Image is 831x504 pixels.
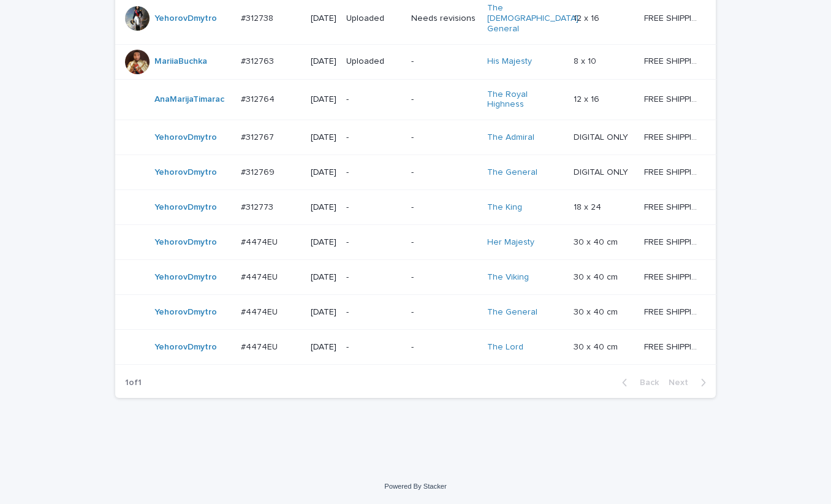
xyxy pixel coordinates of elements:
p: DIGITAL ONLY [574,165,631,178]
tr: YehorovDmytro #4474EU#4474EU [DATE]--The General 30 x 40 cm30 x 40 cm FREE SHIPPING - preview in ... [115,295,720,330]
p: FREE SHIPPING - preview in 1-2 business days, after your approval delivery will take 5-10 b.d. [644,92,703,105]
p: #312763 [241,54,276,67]
p: Needs revisions [411,13,477,24]
span: Back [632,378,659,387]
a: The [DEMOGRAPHIC_DATA] General [487,3,579,34]
p: #4474EU [241,270,280,283]
p: - [346,202,401,213]
a: His Majesty [487,56,532,67]
button: Next [664,377,716,388]
p: - [346,272,401,283]
p: 12 x 16 [574,11,602,24]
p: 8 x 10 [574,54,599,67]
p: - [346,94,401,105]
a: YehorovDmytro [154,132,217,143]
p: FREE SHIPPING - preview in 1-2 business days, after your approval delivery will take 5-10 b.d. [644,165,703,178]
p: #312769 [241,165,277,178]
tr: YehorovDmytro #312773#312773 [DATE]--The King 18 x 2418 x 24 FREE SHIPPING - preview in 1-2 busin... [115,190,720,225]
a: The Royal Highness [487,90,564,110]
a: YehorovDmytro [154,342,217,353]
p: [DATE] [311,56,336,67]
p: 30 x 40 cm [574,305,620,318]
a: Powered By Stacker [384,483,446,490]
a: The Viking [487,272,529,283]
tr: YehorovDmytro #312767#312767 [DATE]--The Admiral DIGITAL ONLYDIGITAL ONLY FREE SHIPPING - preview... [115,120,720,155]
p: 1 of 1 [115,368,151,398]
a: AnaMarijaTimarac [154,94,224,105]
p: FREE SHIPPING - preview in 1-2 business days, after your approval delivery will take 6-10 busines... [644,235,703,248]
tr: AnaMarijaTimarac #312764#312764 [DATE]--The Royal Highness 12 x 1612 x 16 FREE SHIPPING - preview... [115,79,720,120]
p: 30 x 40 cm [574,270,620,283]
p: #4474EU [241,235,280,248]
a: The King [487,202,522,213]
p: - [346,167,401,178]
p: [DATE] [311,132,336,143]
p: [DATE] [311,13,336,24]
p: 18 x 24 [574,200,604,213]
a: YehorovDmytro [154,13,217,24]
p: FREE SHIPPING - preview in 1-2 business days, after your approval delivery will take 5-10 b.d. [644,54,703,67]
p: - [411,132,477,143]
a: YehorovDmytro [154,307,217,318]
p: - [411,307,477,318]
p: #312773 [241,200,276,213]
p: - [411,237,477,248]
p: Uploaded [346,13,401,24]
a: Her Majesty [487,237,534,248]
tr: YehorovDmytro #312769#312769 [DATE]--The General DIGITAL ONLYDIGITAL ONLY FREE SHIPPING - preview... [115,155,720,190]
p: [DATE] [311,307,336,318]
p: [DATE] [311,202,336,213]
p: 30 x 40 cm [574,235,620,248]
p: - [346,237,401,248]
p: [DATE] [311,237,336,248]
p: - [411,94,477,105]
p: 30 x 40 cm [574,340,620,353]
a: MariiaBuchka [154,56,207,67]
p: FREE SHIPPING - preview in 1-2 business days, after your approval delivery will take 5-10 b.d. [644,200,703,213]
p: FREE SHIPPING - preview in 1-2 business days, after your approval delivery will take 5-10 b.d. [644,130,703,143]
p: - [346,342,401,353]
button: Back [612,377,664,388]
p: [DATE] [311,167,336,178]
p: - [411,342,477,353]
p: #312764 [241,92,277,105]
span: Next [669,378,696,387]
a: The Lord [487,342,523,353]
p: - [411,56,477,67]
a: The Admiral [487,132,534,143]
a: The General [487,307,537,318]
p: - [411,272,477,283]
p: FREE SHIPPING - preview in 1-2 business days, after your approval delivery will take 6-10 busines... [644,270,703,283]
p: - [346,132,401,143]
p: FREE SHIPPING - preview in 1-2 business days, after your approval delivery will take 6-10 busines... [644,340,703,353]
tr: YehorovDmytro #4474EU#4474EU [DATE]--The Lord 30 x 40 cm30 x 40 cm FREE SHIPPING - preview in 1-2... [115,330,720,365]
p: FREE SHIPPING - preview in 1-2 business days, after your approval delivery will take 6-10 busines... [644,305,703,318]
tr: YehorovDmytro #4474EU#4474EU [DATE]--The Viking 30 x 40 cm30 x 40 cm FREE SHIPPING - preview in 1... [115,260,720,295]
p: #4474EU [241,305,280,318]
p: - [411,167,477,178]
tr: MariiaBuchka #312763#312763 [DATE]Uploaded-His Majesty 8 x 108 x 10 FREE SHIPPING - preview in 1-... [115,44,720,79]
p: [DATE] [311,272,336,283]
p: [DATE] [311,94,336,105]
a: YehorovDmytro [154,167,217,178]
p: - [346,307,401,318]
a: YehorovDmytro [154,272,217,283]
p: Uploaded [346,56,401,67]
p: #312738 [241,11,276,24]
p: - [411,202,477,213]
tr: YehorovDmytro #4474EU#4474EU [DATE]--Her Majesty 30 x 40 cm30 x 40 cm FREE SHIPPING - preview in ... [115,225,720,260]
p: [DATE] [311,342,336,353]
p: DIGITAL ONLY [574,130,631,143]
p: #4474EU [241,340,280,353]
p: 12 x 16 [574,92,602,105]
a: YehorovDmytro [154,237,217,248]
p: #312767 [241,130,276,143]
a: The General [487,167,537,178]
a: YehorovDmytro [154,202,217,213]
p: FREE SHIPPING - preview in 1-2 business days, after your approval delivery will take 5-10 b.d. [644,11,703,24]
